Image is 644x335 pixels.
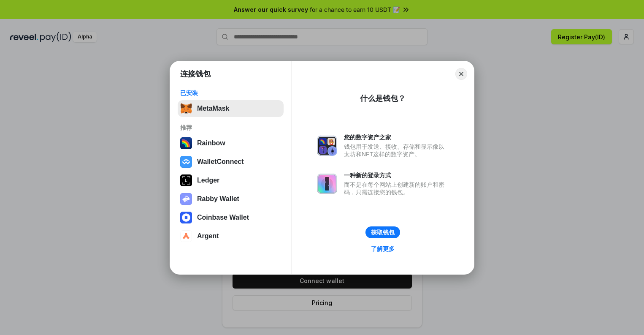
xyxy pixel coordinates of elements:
div: 已安装 [180,89,281,97]
button: WalletConnect [178,153,284,170]
div: 钱包用于发送、接收、存储和显示像以太坊和NFT这样的数字资产。 [344,143,449,158]
button: Ledger [178,172,284,189]
a: 了解更多 [366,243,400,254]
div: Ledger [197,177,219,184]
div: WalletConnect [197,158,244,166]
div: Rabby Wallet [197,195,239,203]
img: svg+xml,%3Csvg%20fill%3D%22none%22%20height%3D%2233%22%20viewBox%3D%220%200%2035%2033%22%20width%... [180,103,192,114]
div: 您的数字资产之家 [344,133,449,141]
div: Argent [197,232,219,240]
div: 一种新的登录方式 [344,172,449,179]
button: Close [455,68,467,80]
div: Coinbase Wallet [197,214,249,221]
button: MetaMask [178,100,284,117]
img: svg+xml,%3Csvg%20xmlns%3D%22http%3A%2F%2Fwww.w3.org%2F2000%2Fsvg%22%20fill%3D%22none%22%20viewBox... [317,136,337,156]
div: 而不是在每个网站上创建新的账户和密码，只需连接您的钱包。 [344,181,449,196]
button: Rabby Wallet [178,191,284,207]
div: 什么是钱包？ [360,93,406,103]
img: svg+xml,%3Csvg%20xmlns%3D%22http%3A%2F%2Fwww.w3.org%2F2000%2Fsvg%22%20fill%3D%22none%22%20viewBox... [317,174,337,194]
button: Coinbase Wallet [178,209,284,226]
button: 获取钱包 [365,226,400,238]
div: MetaMask [197,105,229,112]
img: svg+xml,%3Csvg%20width%3D%2228%22%20height%3D%2228%22%20viewBox%3D%220%200%2028%2028%22%20fill%3D... [180,212,192,223]
h1: 连接钱包 [180,69,211,79]
img: svg+xml,%3Csvg%20width%3D%2228%22%20height%3D%2228%22%20viewBox%3D%220%200%2028%2028%22%20fill%3D... [180,156,192,168]
div: 获取钱包 [371,229,395,236]
img: svg+xml,%3Csvg%20xmlns%3D%22http%3A%2F%2Fwww.w3.org%2F2000%2Fsvg%22%20fill%3D%22none%22%20viewBox... [180,193,192,205]
img: svg+xml,%3Csvg%20xmlns%3D%22http%3A%2F%2Fwww.w3.org%2F2000%2Fsvg%22%20width%3D%2228%22%20height%3... [180,174,192,186]
div: 了解更多 [371,245,395,253]
div: 推荐 [180,124,281,131]
img: svg+xml,%3Csvg%20width%3D%2228%22%20height%3D%2228%22%20viewBox%3D%220%200%2028%2028%22%20fill%3D... [180,230,192,242]
button: Rainbow [178,135,284,152]
button: Argent [178,228,284,245]
div: Rainbow [197,139,225,147]
img: svg+xml,%3Csvg%20width%3D%22120%22%20height%3D%22120%22%20viewBox%3D%220%200%20120%20120%22%20fil... [180,137,192,149]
